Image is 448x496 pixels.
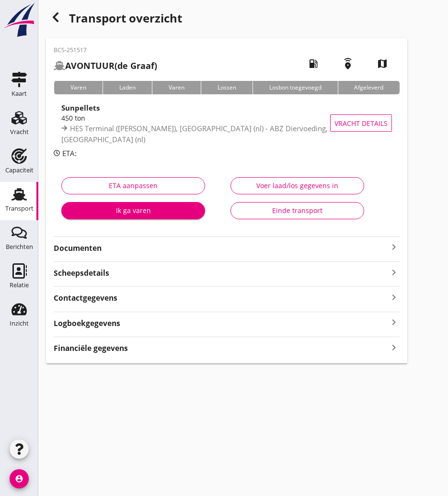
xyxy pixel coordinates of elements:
[330,114,392,132] button: Vracht details
[54,268,109,279] strong: Scheepsdetails
[54,343,128,354] strong: Financiële gegevens
[61,202,205,219] button: Ik ga varen
[230,177,364,194] button: Voer laad/los gegevens in
[338,81,400,94] div: Afgeleverd
[62,148,77,158] span: ETA:
[103,81,152,94] div: Laden
[334,118,388,128] span: Vracht details
[61,103,100,113] strong: Sunpellets
[388,241,400,253] i: keyboard_arrow_right
[10,469,29,488] i: account_circle
[388,266,400,279] i: keyboard_arrow_right
[152,81,201,94] div: Varen
[54,243,388,254] strong: Documenten
[65,60,115,71] strong: AVONTUUR
[10,129,29,135] div: Vracht
[54,318,120,329] strong: Logboekgegevens
[369,50,396,77] i: map
[54,102,400,144] a: Sunpellets450 tonHES Terminal ([PERSON_NAME]), [GEOGRAPHIC_DATA] (nl) - ABZ Diervoeding, [GEOGRAP...
[5,205,34,212] div: Transport
[61,177,205,194] button: ETA aanpassen
[230,202,364,219] button: Einde transport
[334,50,361,77] i: emergency_share
[300,50,327,77] i: local_gas_station
[11,90,27,97] div: Kaart
[388,341,400,354] i: keyboard_arrow_right
[2,2,36,38] img: logo-small.a267ee39.svg
[69,205,197,215] div: Ik ga varen
[10,282,29,288] div: Relatie
[54,46,157,55] p: BCS-251517
[54,293,117,304] strong: Contactgegevens
[5,167,34,173] div: Capaciteit
[46,8,407,31] div: Transport overzicht
[239,180,356,191] div: Voer laad/los gegevens in
[253,81,338,94] div: Losbon toegevoegd
[54,81,103,94] div: Varen
[10,320,29,327] div: Inzicht
[388,316,400,329] i: keyboard_arrow_right
[61,124,328,144] span: HES Terminal ([PERSON_NAME]), [GEOGRAPHIC_DATA] (nl) - ABZ Diervoeding, [GEOGRAPHIC_DATA] (nl)
[61,113,343,123] div: 450 ton
[239,205,356,215] div: Einde transport
[54,59,157,72] h2: (de Graaf)
[69,180,197,191] div: ETA aanpassen
[201,81,253,94] div: Lossen
[6,244,33,250] div: Berichten
[388,291,400,304] i: keyboard_arrow_right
